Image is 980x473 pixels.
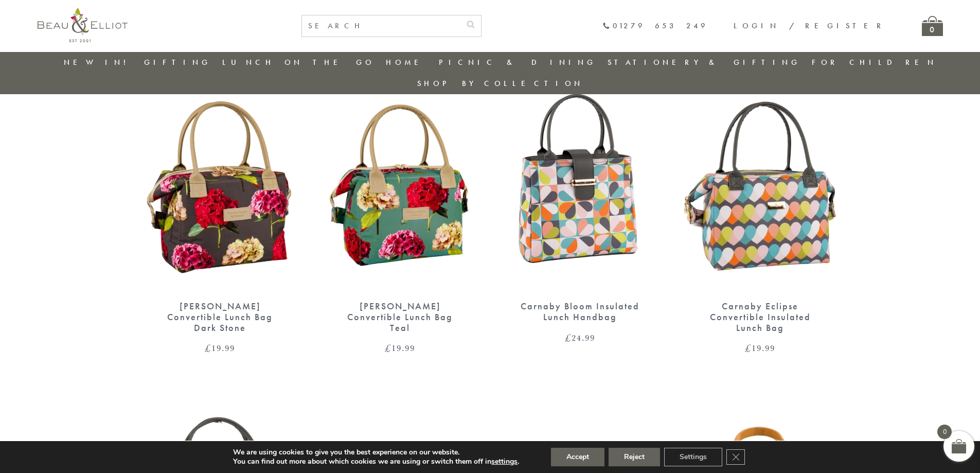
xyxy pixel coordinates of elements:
img: Carnaby eclipse convertible lunch bag [681,85,840,291]
a: 0 [922,16,943,36]
input: SEARCH [302,15,460,37]
bdi: 19.99 [205,342,235,354]
span: £ [205,342,211,354]
a: Carnaby Bloom Insulated Lunch Handbag Carnaby Bloom Insulated Lunch Handbag £24.99 [501,85,660,342]
a: Carnaby eclipse convertible lunch bag Carnaby Eclipse Convertible Insulated Lunch Bag £19.99 [681,85,840,353]
a: Home [386,57,427,67]
img: logo [38,8,128,42]
div: Carnaby Eclipse Convertible Insulated Lunch Bag [699,301,822,333]
a: Lunch On The Go [222,57,375,67]
span: £ [385,342,391,354]
span: 0 [937,425,952,439]
div: Carnaby Bloom Insulated Lunch Handbag [519,301,642,322]
bdi: 19.99 [745,342,775,354]
a: Shop by collection [417,78,583,89]
p: You can find out more about which cookies we are using or switch them off in . [233,457,519,466]
a: Gifting [144,57,211,67]
span: £ [745,342,752,354]
a: 01279 653 249 [602,22,708,30]
button: Close GDPR Cookie Banner [726,449,745,465]
button: settings [491,457,518,466]
div: [PERSON_NAME] Convertible Lunch Bag Dark Stone [158,301,282,333]
button: Settings [664,448,722,466]
span: £ [565,331,572,344]
bdi: 19.99 [385,342,415,354]
a: Sarah Kelleher convertible lunch bag teal [PERSON_NAME] Convertible Lunch Bag Teal £19.99 [320,85,480,353]
a: For Children [812,57,937,67]
img: Sarah Kelleher convertible lunch bag teal [320,85,480,291]
a: Login / Register [734,21,886,31]
a: Stationery & Gifting [608,57,800,67]
a: New in! [64,57,133,67]
a: Picnic & Dining [439,57,596,67]
p: We are using cookies to give you the best experience on our website. [233,448,519,457]
img: Sarah Kelleher Lunch Bag Dark Stone [140,85,300,291]
div: [PERSON_NAME] Convertible Lunch Bag Teal [338,301,462,333]
a: Sarah Kelleher Lunch Bag Dark Stone [PERSON_NAME] Convertible Lunch Bag Dark Stone £19.99 [140,85,300,353]
button: Accept [551,448,604,466]
button: Reject [609,448,660,466]
img: Carnaby Bloom Insulated Lunch Handbag [501,85,660,291]
bdi: 24.99 [565,331,595,344]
